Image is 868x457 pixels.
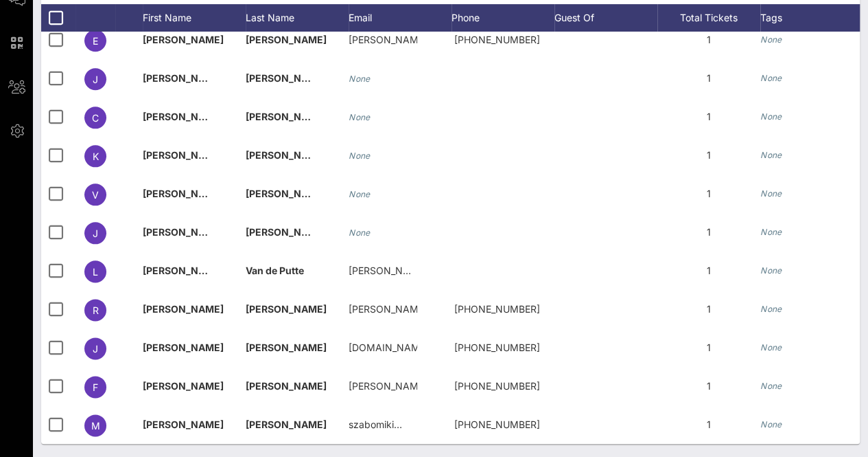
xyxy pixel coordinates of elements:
[349,227,371,238] i: None
[93,227,98,239] span: J
[143,149,224,161] span: [PERSON_NAME]
[657,21,760,59] div: 1
[143,111,224,122] span: [PERSON_NAME]
[760,304,782,314] i: None
[349,265,593,276] span: [PERSON_NAME][EMAIL_ADDRESS][DOMAIN_NAME]
[349,290,417,328] p: [PERSON_NAME].bese…
[760,150,782,160] i: None
[554,4,657,32] div: Guest Of
[349,367,417,405] p: [PERSON_NAME].tex…
[246,226,327,238] span: [PERSON_NAME]
[451,4,554,32] div: Phone
[760,342,782,353] i: None
[143,4,246,32] div: First Name
[657,4,760,32] div: Total Tickets
[349,74,371,84] i: None
[143,72,224,84] span: [PERSON_NAME]
[454,342,540,353] span: +15126389287
[657,252,760,290] div: 1
[657,213,760,252] div: 1
[657,328,760,367] div: 1
[760,381,782,391] i: None
[349,328,417,367] p: [DOMAIN_NAME]…
[143,303,224,315] span: [PERSON_NAME]
[760,419,782,430] i: None
[143,188,224,199] span: [PERSON_NAME]
[657,98,760,136] div: 1
[657,59,760,98] div: 1
[657,290,760,328] div: 1
[760,34,782,45] i: None
[349,189,371,199] i: None
[246,342,327,353] span: [PERSON_NAME]
[349,21,417,59] p: [PERSON_NAME]@…
[143,265,224,276] span: [PERSON_NAME]
[454,34,540,45] span: +14808622892
[93,151,99,162] span: K
[349,4,451,32] div: Email
[246,419,327,430] span: [PERSON_NAME]
[93,304,99,316] span: R
[91,420,100,432] span: M
[246,265,304,276] span: Van de Putte
[143,34,224,45] span: [PERSON_NAME]
[246,303,327,315] span: [PERSON_NAME]
[143,226,224,238] span: [PERSON_NAME]
[760,188,782,199] i: None
[760,265,782,276] i: None
[93,266,98,278] span: L
[246,188,327,199] span: [PERSON_NAME]
[454,303,540,315] span: +14044571775
[246,111,327,122] span: [PERSON_NAME]
[93,343,98,355] span: J
[246,34,327,45] span: [PERSON_NAME]
[246,149,327,161] span: [PERSON_NAME]
[657,175,760,213] div: 1
[92,189,99,201] span: V
[454,380,540,392] span: +17373355743
[454,419,540,430] span: +40741187073
[657,136,760,175] div: 1
[93,381,98,393] span: F
[143,419,224,430] span: [PERSON_NAME]
[143,342,224,353] span: [PERSON_NAME]
[93,74,98,85] span: J
[760,227,782,237] i: None
[246,380,327,392] span: [PERSON_NAME]
[92,112,99,124] span: C
[657,405,760,444] div: 1
[246,4,349,32] div: Last Name
[349,405,402,444] p: szabomiki…
[143,380,224,392] span: [PERSON_NAME]
[760,73,782,83] i: None
[93,35,98,47] span: E
[349,151,371,161] i: None
[760,111,782,122] i: None
[246,72,327,84] span: [PERSON_NAME]
[349,112,371,122] i: None
[657,367,760,405] div: 1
